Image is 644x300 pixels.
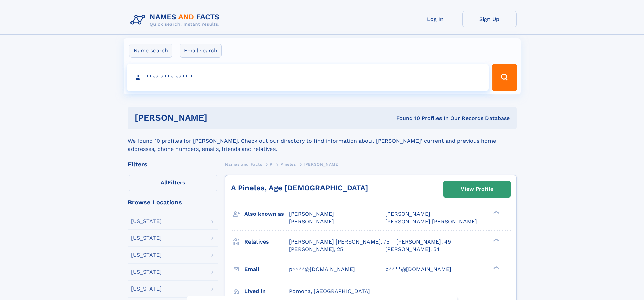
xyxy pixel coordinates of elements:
[270,160,273,168] a: P
[270,162,273,167] span: P
[161,179,168,186] span: All
[128,161,218,167] div: Filters
[244,285,289,297] h3: Lived in
[302,115,510,122] div: Found 10 Profiles In Our Records Database
[462,11,517,27] a: Sign Up
[408,11,462,27] a: Log In
[461,181,493,197] div: View Profile
[244,208,289,220] h3: Also known as
[280,160,296,168] a: Pineles
[289,218,334,225] span: [PERSON_NAME]
[289,246,343,253] a: [PERSON_NAME], 25
[289,211,334,217] span: [PERSON_NAME]
[492,64,517,91] button: Search Button
[231,184,368,192] a: A Pineles, Age [DEMOGRAPHIC_DATA]
[385,218,477,225] span: [PERSON_NAME] [PERSON_NAME]
[492,265,500,270] div: ❯
[225,160,262,168] a: Names and Facts
[492,210,500,215] div: ❯
[444,181,510,197] a: View Profile
[128,11,225,29] img: Logo Names and Facts
[304,162,340,167] span: [PERSON_NAME]
[396,238,451,246] a: [PERSON_NAME], 49
[385,246,440,253] a: [PERSON_NAME], 54
[385,211,430,217] span: [PERSON_NAME]
[492,238,500,242] div: ❯
[244,263,289,275] h3: Email
[128,129,517,153] div: We found 10 profiles for [PERSON_NAME]. Check out our directory to find information about [PERSON...
[280,162,296,167] span: Pineles
[131,252,162,258] div: [US_STATE]
[128,175,218,191] label: Filters
[131,286,162,292] div: [US_STATE]
[289,238,389,246] a: [PERSON_NAME] [PERSON_NAME], 75
[127,64,489,91] input: search input
[135,114,302,122] h1: [PERSON_NAME]
[131,218,162,224] div: [US_STATE]
[244,236,289,248] h3: Relatives
[131,235,162,241] div: [US_STATE]
[131,269,162,275] div: [US_STATE]
[129,44,172,58] label: Name search
[180,44,222,58] label: Email search
[289,288,370,294] span: Pomona, [GEOGRAPHIC_DATA]
[128,199,218,205] div: Browse Locations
